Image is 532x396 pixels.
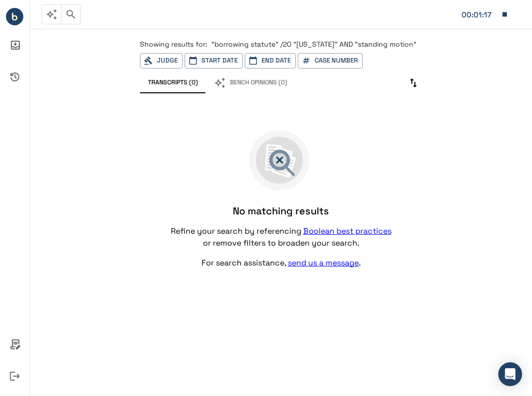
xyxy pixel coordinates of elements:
div: Matter: 101476.0001 [462,8,496,21]
p: For search assistance, . [201,257,361,269]
div: Open Intercom Messenger [498,362,522,386]
a: Boolean best practices [303,226,392,236]
button: Judge [140,53,183,68]
p: Refine your search by referencing or remove filters to broaden your search. [169,225,393,249]
h6: No matching results [233,204,329,217]
span: "borrowing statute" /20 "[US_STATE]" AND "standing motion" [211,40,416,49]
button: Transcripts (0) [140,72,206,93]
button: End Date [245,53,296,68]
button: Start Date [185,53,243,68]
a: send us a message [288,258,359,268]
button: Case Number [298,53,363,68]
button: Bench Opinions (0) [206,72,295,93]
button: Matter: 101476.0001 [457,4,513,25]
span: Showing results for: [140,40,207,49]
